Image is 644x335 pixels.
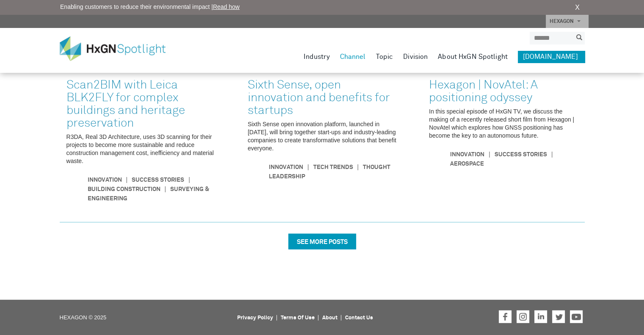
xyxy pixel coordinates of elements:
a: Hexagon on LinkedIn [534,310,547,323]
a: Terms Of Use [281,315,315,321]
a: Channel [340,51,366,63]
span: Enabling customers to reduce their environmental impact | [60,3,240,11]
a: Privacy Policy [237,315,273,321]
a: Hexagon on Instagram [517,310,529,323]
div: SEE MORE POSTS [288,234,356,249]
p: HEXAGON © 2025 [60,312,232,333]
a: Topic [376,51,393,63]
a: [DOMAIN_NAME] [518,51,585,63]
a: Division [403,51,428,63]
a: Read how [213,3,240,10]
a: HEXAGON [546,15,589,28]
a: Hexagon on Youtube [570,310,583,323]
a: Contact Us [345,315,373,321]
a: Hexagon on Facebook [499,310,511,323]
a: About HxGN Spotlight [438,51,508,63]
a: Hexagon on Twitter [552,310,565,323]
a: X [575,3,580,13]
a: About [322,315,337,321]
img: HxGN Spotlight [60,36,178,61]
a: Industry [304,51,330,63]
